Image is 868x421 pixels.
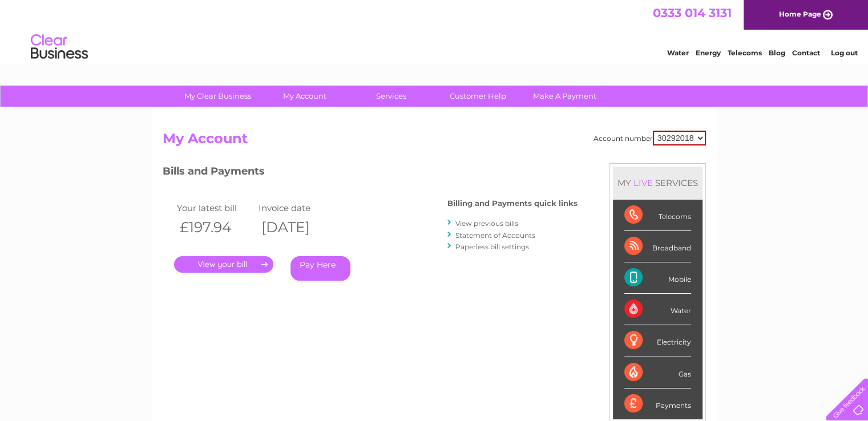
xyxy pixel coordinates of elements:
[163,163,578,183] h3: Bills and Payments
[447,199,578,208] h4: Billing and Payments quick links
[431,86,525,107] a: Customer Help
[624,294,691,325] div: Water
[769,48,785,57] a: Blog
[174,216,256,239] th: £197.94
[667,48,689,57] a: Water
[624,357,691,388] div: Gas
[624,262,691,294] div: Mobile
[728,48,762,57] a: Telecoms
[624,388,691,419] div: Payments
[518,86,612,107] a: Make A Payment
[624,325,691,357] div: Electricity
[163,131,706,152] h2: My Account
[171,86,265,107] a: My Clear Business
[830,48,857,57] a: Log out
[165,6,704,55] div: Clear Business is a trading name of Verastar Limited (registered in [GEOGRAPHIC_DATA] No. 3667643...
[613,167,703,199] div: MY SERVICES
[455,219,518,228] a: View previous bills
[30,30,88,64] img: logo.png
[455,242,529,251] a: Paperless bill settings
[594,131,706,145] div: Account number
[455,231,535,240] a: Statement of Accounts
[792,48,820,57] a: Contact
[653,6,732,20] a: 0333 014 3131
[257,86,352,107] a: My Account
[256,200,338,216] td: Invoice date
[256,216,338,239] th: [DATE]
[624,231,691,262] div: Broadband
[174,200,256,216] td: Your latest bill
[624,200,691,231] div: Telecoms
[344,86,438,107] a: Services
[696,48,721,57] a: Energy
[290,256,350,281] a: Pay Here
[174,256,273,273] a: .
[631,177,655,188] div: LIVE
